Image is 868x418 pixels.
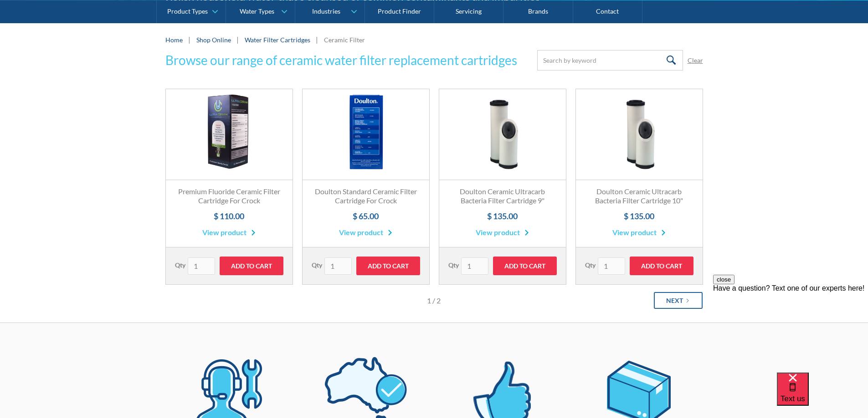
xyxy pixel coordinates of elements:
[612,227,666,238] a: View product
[585,210,693,222] h4: $ 135.00
[312,7,340,15] div: Industries
[537,50,703,71] form: Email Form
[630,257,693,275] input: Add to Cart
[236,34,240,45] div: |
[175,210,283,222] h4: $ 110.00
[175,187,283,206] h3: Premium Fluoride Ceramic Filter Cartridge For Crock
[312,260,322,270] label: Qty
[245,36,310,44] a: Water Filter Cartridges
[476,227,529,238] a: View product
[175,260,185,270] label: Qty
[448,187,557,206] h3: Doulton Ceramic Ultracarb Bacteria Filter Cartridge 9"
[312,210,420,222] h4: $ 65.00
[356,257,420,275] input: Add to Cart
[777,373,868,418] iframe: podium webchat widget bubble
[220,257,283,275] input: Add to Cart
[339,227,392,238] a: View product
[537,50,683,71] input: Search by keyword
[312,187,420,206] h3: Doulton Standard Ceramic Filter Cartridge For Crock
[448,210,557,222] h4: $ 135.00
[187,34,192,45] div: |
[585,260,596,270] label: Qty
[196,35,231,45] a: Shop Online
[654,292,703,309] a: Next Page
[240,7,274,15] div: Water Types
[688,55,703,65] a: Clear
[347,295,521,306] div: Page 1 of 2
[315,34,319,45] div: |
[165,35,183,45] a: Home
[713,275,868,384] iframe: podium webchat widget prompt
[165,285,703,309] div: List
[167,7,208,15] div: Product Types
[448,260,459,270] label: Qty
[202,227,256,238] a: View product
[324,35,365,45] div: Ceramic Filter
[165,50,517,70] h3: Browse our range of ceramic water filter replacement cartridges
[585,187,693,206] h3: Doulton Ceramic Ultracarb Bacteria Filter Cartridge 10"
[666,296,683,305] div: Next
[493,257,557,275] input: Add to Cart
